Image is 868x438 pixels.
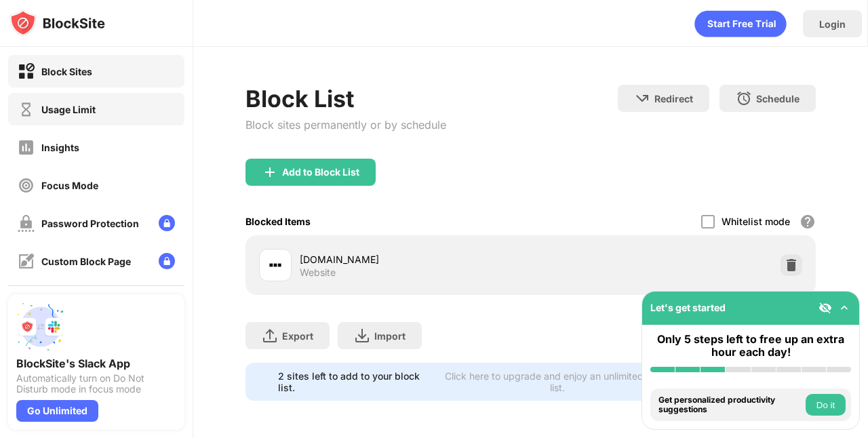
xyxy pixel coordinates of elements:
img: password-protection-off.svg [18,215,35,232]
div: Usage Limit [41,104,96,115]
img: time-usage-off.svg [18,101,35,118]
img: omni-setup-toggle.svg [837,301,851,315]
div: Add to Block List [282,167,359,178]
div: Export [282,330,313,342]
div: Focus Mode [41,180,98,191]
div: Automatically turn on Do Not Disturb mode in focus mode [16,373,176,395]
div: Website [300,266,336,279]
img: insights-off.svg [18,139,35,156]
div: animation [694,10,787,37]
button: Do it [806,394,846,416]
div: Custom Block Page [41,256,131,267]
img: block-on.svg [18,63,35,80]
img: focus-off.svg [18,177,35,194]
div: Let's get started [650,302,726,313]
img: lock-menu.svg [159,253,175,269]
div: Whitelist mode [722,216,790,227]
img: eye-not-visible.svg [818,301,832,315]
div: Block sites permanently or by schedule [245,118,446,132]
div: Click here to upgrade and enjoy an unlimited block list. [441,370,674,393]
div: Get personalized productivity suggestions [658,395,802,415]
div: Password Protection [41,218,139,229]
div: Insights [41,142,79,153]
div: Login [819,18,846,30]
img: customize-block-page-off.svg [18,253,35,270]
div: Only 5 steps left to free up an extra hour each day! [650,333,851,359]
div: Block Sites [41,66,92,77]
img: lock-menu.svg [159,215,175,231]
div: Redirect [654,93,693,104]
img: push-slack.svg [16,302,65,351]
div: 2 sites left to add to your block list. [278,370,433,393]
img: favicons [267,257,283,273]
div: Go Unlimited [16,400,98,422]
div: BlockSite's Slack App [16,357,176,370]
div: Schedule [756,93,800,104]
div: Blocked Items [245,216,311,227]
img: logo-blocksite.svg [9,9,105,37]
div: Block List [245,85,446,113]
div: [DOMAIN_NAME] [300,252,531,266]
div: Import [374,330,406,342]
